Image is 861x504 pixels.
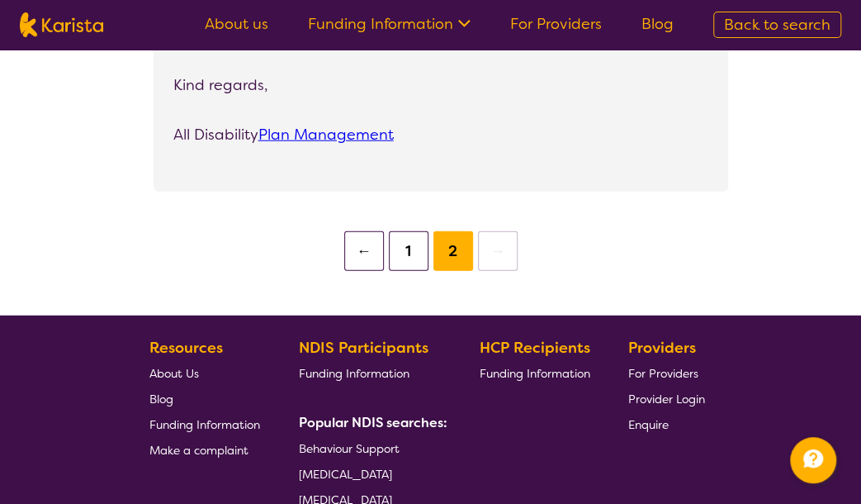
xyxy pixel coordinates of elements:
[628,338,696,358] b: Providers
[299,441,400,456] span: Behaviour Support
[479,338,589,358] b: HCP Recipients
[299,366,409,381] span: Funding Information
[299,461,441,487] a: [MEDICAL_DATA]
[205,14,268,34] a: About us
[299,338,428,358] b: NDIS Participants
[628,366,698,381] span: For Providers
[478,231,518,271] button: →
[149,392,173,407] span: Blog
[790,437,836,483] button: Channel Menu
[149,366,199,381] span: About Us
[299,414,447,431] b: Popular NDIS searches:
[173,122,708,147] p: All Disability
[308,14,471,34] a: Funding Information
[724,15,830,35] span: Back to search
[510,14,602,34] a: For Providers
[628,360,705,386] a: For Providers
[628,411,705,437] a: Enquire
[149,411,260,437] a: Funding Information
[173,73,708,97] p: Kind regards,
[628,386,705,411] a: Provider Login
[149,417,260,432] span: Funding Information
[628,417,669,432] span: Enquire
[299,467,392,482] span: [MEDICAL_DATA]
[149,443,248,458] span: Make a complaint
[149,338,223,358] b: Resources
[628,392,705,407] span: Provider Login
[149,360,260,386] a: About Us
[299,360,441,386] a: Funding Information
[713,12,841,38] a: Back to search
[479,360,589,386] a: Funding Information
[344,231,384,271] button: ←
[389,231,428,271] button: 1
[641,14,674,34] a: Blog
[479,366,589,381] span: Funding Information
[149,437,260,463] a: Make a complaint
[149,386,260,411] a: Blog
[299,435,441,461] a: Behaviour Support
[433,231,473,271] button: 2
[258,125,394,145] a: Plan Management
[20,12,103,37] img: Karista logo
